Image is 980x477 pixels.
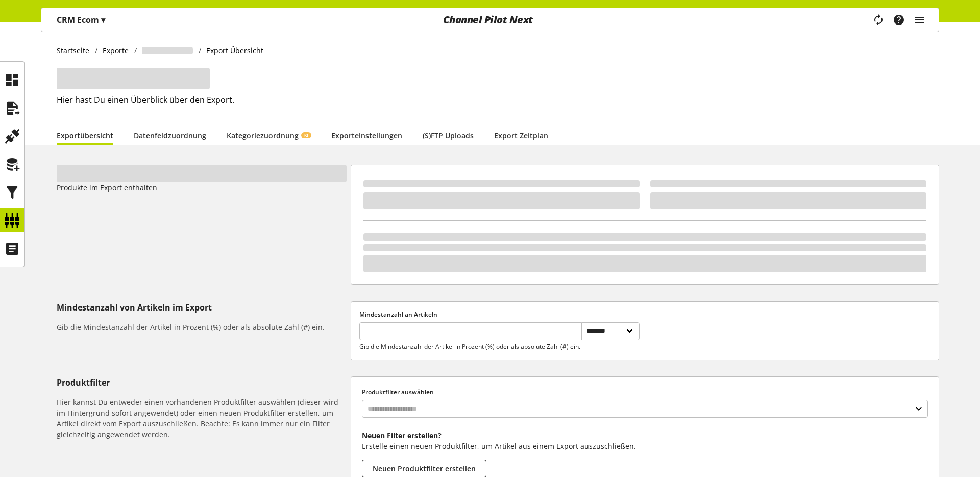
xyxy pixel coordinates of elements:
a: KategoriezuordnungKI [227,130,311,141]
h6: Gib die Mindestanzahl der Artikel in Prozent (%) oder als absolute Zahl (#) ein. [57,322,347,332]
span: ▾ [101,14,105,26]
a: Datenfeldzuordnung [134,130,206,141]
a: Export Zeitplan [494,130,548,141]
label: Produktfilter auswählen [362,388,928,397]
p: Erstelle einen neuen Produktfilter, um Artikel aus einem Export auszuschließen. [362,441,928,451]
nav: main navigation [41,8,939,32]
h2: Hier hast Du einen Überblick über den Export. [57,93,939,106]
h5: Mindestanzahl von Artikeln im Export [57,301,347,314]
a: Exporte [97,45,134,56]
a: Exportübersicht [57,130,113,141]
span: Neuen Produktfilter erstellen [373,463,476,474]
h6: Hier kannst Du entweder einen vorhandenen Produktfilter auswählen (dieser wird im Hintergrund sof... [57,397,347,440]
a: Startseite [57,45,95,56]
h5: Produktfilter [57,376,347,389]
b: Neuen Filter erstellen? [362,431,442,440]
span: Exporte [103,45,129,56]
span: KI [304,132,308,138]
p: Produkte im Export enthalten [57,182,347,193]
a: Exporteinstellungen [331,130,402,141]
span: Startseite [57,45,89,56]
a: (S)FTP Uploads [423,130,474,141]
label: Mindestanzahl an Artikeln [359,310,640,319]
p: Gib die Mindestanzahl der Artikel in Prozent (%) oder als absolute Zahl (#) ein. [359,342,581,351]
p: CRM Ecom [57,14,105,26]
